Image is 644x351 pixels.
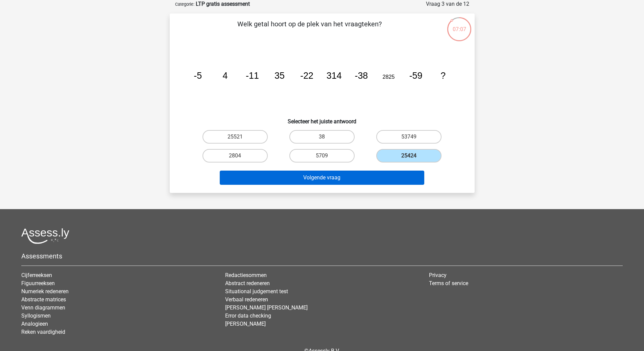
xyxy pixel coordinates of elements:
a: Abstracte matrices [21,296,66,303]
a: Figuurreeksen [21,280,55,286]
label: 25424 [376,149,442,162]
a: [PERSON_NAME] [PERSON_NAME] [225,304,308,311]
a: Reken vaardigheid [21,329,65,335]
a: Venn diagrammen [21,304,65,311]
p: Welk getal hoort op de plek van het vraagteken? [181,19,438,39]
a: Error data checking [225,312,271,319]
tspan: ? [440,71,446,81]
tspan: 4 [222,71,228,81]
a: Situational judgement test [225,288,288,295]
small: Categorie: [175,2,194,7]
tspan: 314 [326,71,341,81]
tspan: 2825 [382,74,395,80]
a: Terms of service [429,280,468,286]
tspan: -38 [355,71,368,81]
h6: Selecteer het juiste antwoord [181,113,464,125]
a: [PERSON_NAME] [225,321,266,327]
a: Numeriek redeneren [21,288,69,295]
button: Volgende vraag [220,171,424,185]
a: Verbaal redeneren [225,296,268,303]
strong: LTP gratis assessment [196,1,250,7]
tspan: -11 [246,71,259,81]
a: Abstract redeneren [225,280,270,286]
a: Analogieen [21,321,48,327]
tspan: 35 [275,71,285,81]
label: 53749 [376,130,442,144]
a: Privacy [429,272,447,278]
h5: Assessments [21,252,623,260]
a: Cijferreeksen [21,272,52,278]
tspan: -59 [409,71,422,81]
a: Syllogismen [21,312,51,319]
label: 2804 [202,149,268,162]
div: 07:07 [447,17,472,33]
label: 5709 [289,149,355,162]
tspan: -5 [194,71,202,81]
img: Assessly logo [21,228,69,244]
label: 38 [289,130,355,144]
a: Redactiesommen [225,272,267,278]
label: 25521 [202,130,268,144]
tspan: -22 [300,71,313,81]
